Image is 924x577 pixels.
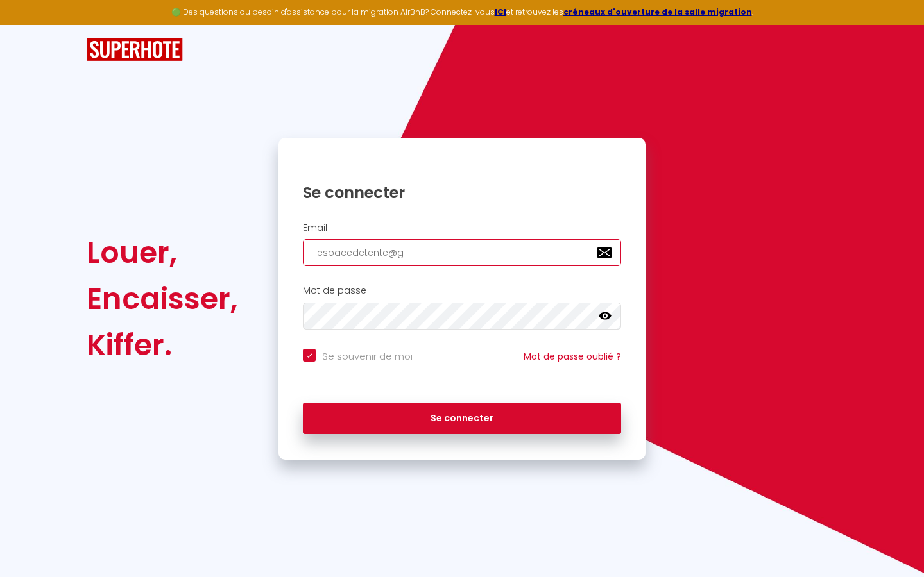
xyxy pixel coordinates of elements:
[303,239,621,266] input: Ton Email
[303,403,621,435] button: Se connecter
[563,6,752,17] a: créneaux d'ouverture de la salle migration
[303,222,621,233] h2: Email
[87,38,183,62] img: SuperHote logo
[87,230,238,276] div: Louer,
[10,5,49,44] button: Ouvrir le widget de chat LiveChat
[524,350,621,363] a: Mot de passe oublié ?
[303,285,621,296] h2: Mot de passe
[495,6,506,17] a: ICI
[87,322,238,368] div: Kiffer.
[303,183,621,203] h1: Se connecter
[87,276,238,322] div: Encaisser,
